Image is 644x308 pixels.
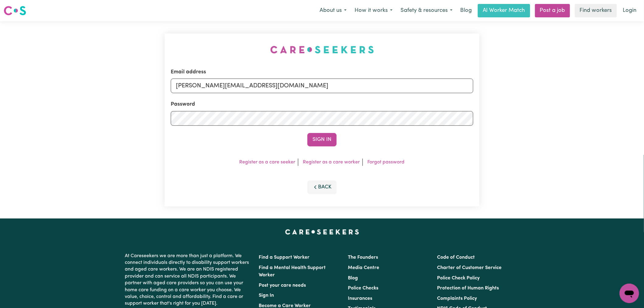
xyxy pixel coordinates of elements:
[348,276,358,281] a: Blog
[348,255,378,260] a: The Founders
[351,4,397,17] button: How it works
[437,255,475,260] a: Code of Conduct
[619,4,640,17] a: Login
[316,4,351,17] button: About us
[535,4,570,17] a: Post a job
[575,4,617,17] a: Find workers
[240,160,296,165] a: Register as a care seeker
[259,255,310,260] a: Find a Support Worker
[171,68,206,76] label: Email address
[4,5,26,16] img: Careseekers logo
[437,296,477,301] a: Complaints Policy
[368,160,405,165] a: Forgot password
[478,4,530,17] a: AI Worker Match
[259,283,306,288] a: Post your care needs
[437,286,499,291] a: Protection of Human Rights
[397,4,457,17] button: Safety & resources
[348,286,378,291] a: Police Checks
[307,180,337,194] button: Back
[303,160,360,165] a: Register as a care worker
[4,4,26,18] a: Careseekers logo
[348,296,372,301] a: Insurances
[620,284,639,303] iframe: Button to launch messaging window
[285,229,359,234] a: Careseekers home page
[171,79,473,93] input: Email address
[437,276,480,281] a: Police Check Policy
[259,293,274,298] a: Sign In
[307,133,337,146] button: Sign In
[259,265,326,278] a: Find a Mental Health Support Worker
[348,265,379,270] a: Media Centre
[437,265,502,270] a: Charter of Customer Service
[457,4,475,17] a: Blog
[171,100,195,108] label: Password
